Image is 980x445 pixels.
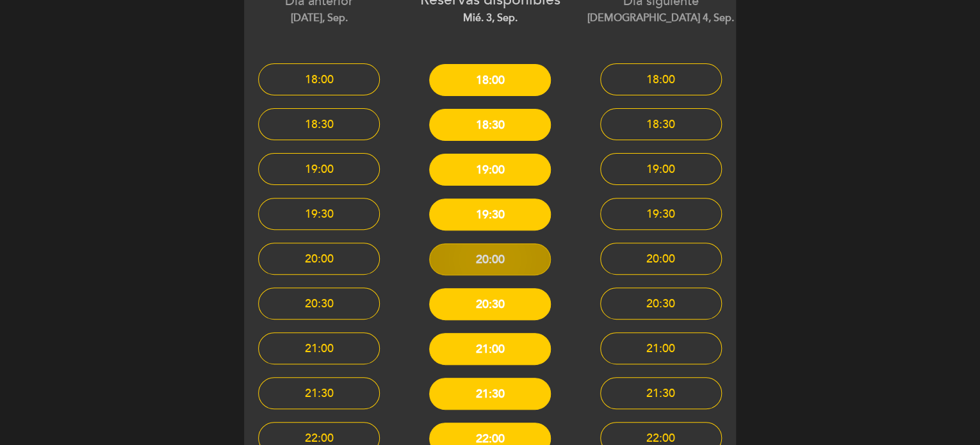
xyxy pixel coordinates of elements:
button: 18:00 [258,63,380,95]
button: 21:30 [258,377,380,409]
button: 21:30 [429,378,551,410]
div: [DEMOGRAPHIC_DATA] 4, sep. [585,11,737,26]
button: 20:30 [429,288,551,320]
button: 18:30 [600,108,722,140]
div: [DATE], sep. [243,11,395,26]
button: 21:00 [600,332,722,364]
button: 19:00 [429,154,551,186]
button: 20:00 [600,243,722,275]
div: mié. 3, sep. [414,11,566,26]
button: 20:30 [600,287,722,320]
button: 21:00 [429,333,551,365]
button: 18:00 [600,63,722,95]
button: 18:00 [429,64,551,96]
button: 21:00 [258,332,380,364]
button: 18:30 [429,109,551,141]
button: 21:30 [600,377,722,409]
button: 19:00 [258,153,380,185]
button: 19:00 [600,153,722,185]
button: 18:30 [258,108,380,140]
button: 19:30 [429,198,551,231]
button: 20:00 [429,243,551,275]
button: 20:30 [258,287,380,320]
button: 19:30 [258,198,380,230]
button: 19:30 [600,198,722,230]
button: 20:00 [258,243,380,275]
